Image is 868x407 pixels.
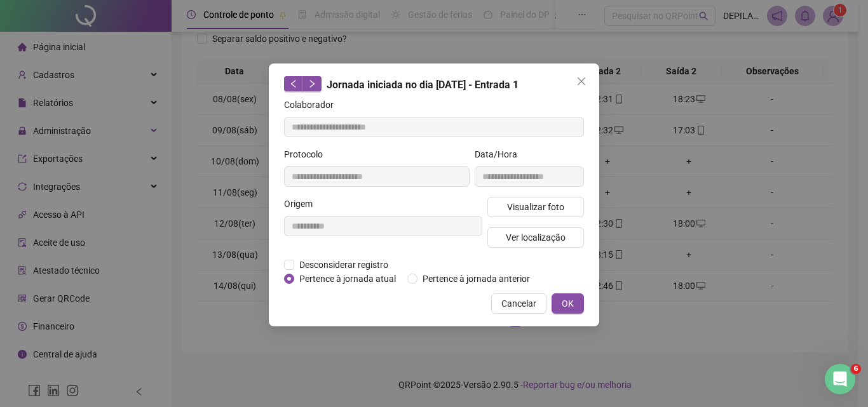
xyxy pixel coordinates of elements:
button: Visualizar foto [487,197,584,217]
button: left [284,76,303,91]
span: Cancelar [501,297,536,310]
iframe: Intercom live chat [825,364,855,394]
span: Desconsiderar registro [294,258,393,272]
span: close [576,76,587,86]
button: Close [571,71,592,91]
span: OK [562,297,574,310]
label: Protocolo [284,147,331,161]
span: 6 [851,364,861,374]
span: right [308,79,316,88]
label: Colaborador [284,98,342,112]
div: Jornada iniciada no dia [DATE] - Entrada 1 [284,76,584,93]
span: Ver localização [506,230,566,244]
button: Cancelar [491,293,546,314]
span: Visualizar foto [507,200,564,214]
button: Ver localização [487,227,584,248]
span: Pertence à jornada atual [294,272,401,286]
span: left [289,79,298,88]
label: Origem [284,197,321,211]
button: right [302,76,322,91]
span: Pertence à jornada anterior [417,272,535,286]
button: OK [552,293,584,314]
label: Data/Hora [475,147,526,161]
